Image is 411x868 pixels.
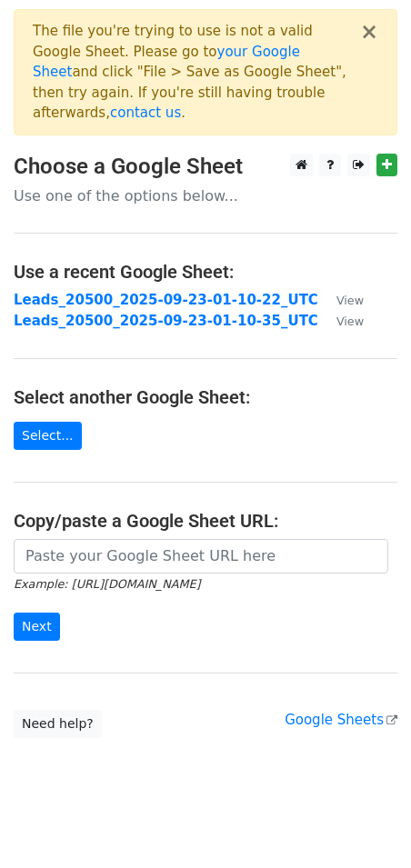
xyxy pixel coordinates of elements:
a: contact us [110,105,181,121]
a: Leads_20500_2025-09-23-01-10-22_UTC [14,292,318,308]
a: Need help? [14,710,102,738]
a: View [318,313,364,329]
p: Use one of the options below... [14,186,397,205]
h3: Choose a Google Sheet [14,154,397,180]
small: View [336,294,364,307]
input: Paste your Google Sheet URL here [14,539,388,574]
button: × [360,21,378,43]
input: Next [14,613,60,641]
a: Select... [14,422,82,450]
a: Leads_20500_2025-09-23-01-10-35_UTC [14,313,318,329]
h4: Use a recent Google Sheet: [14,261,397,283]
h4: Select another Google Sheet: [14,386,397,408]
a: View [318,292,364,308]
a: Google Sheets [285,712,397,728]
h4: Copy/paste a Google Sheet URL: [14,510,397,532]
small: Example: [URL][DOMAIN_NAME] [14,577,200,591]
a: your Google Sheet [33,44,300,81]
div: The file you're trying to use is not a valid Google Sheet. Please go to and click "File > Save as... [33,21,360,124]
small: View [336,314,364,328]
